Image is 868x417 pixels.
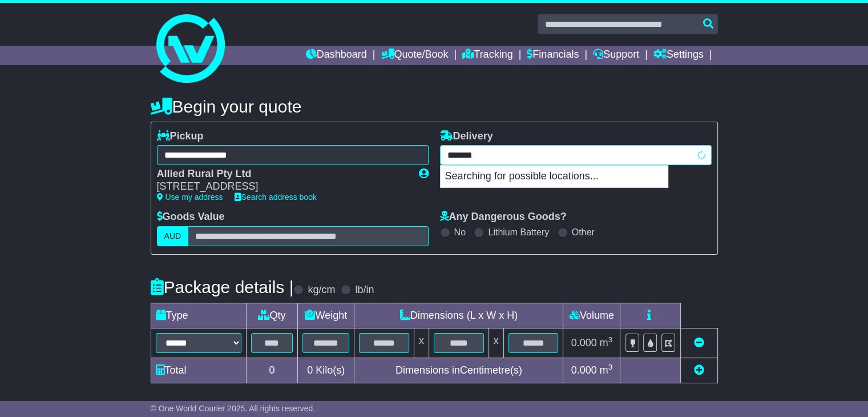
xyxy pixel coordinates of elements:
td: Volume [563,303,620,328]
typeahead: Please provide city [440,145,712,165]
label: AUD [157,226,189,246]
label: Any Dangerous Goods? [440,211,567,223]
td: Type [151,303,246,328]
td: x [414,328,429,358]
div: [STREET_ADDRESS] [157,181,407,193]
span: © One World Courier 2025. All rights reserved. [151,404,316,413]
label: kg/cm [308,284,335,296]
a: Search address book [235,193,317,202]
sup: 3 [608,363,613,371]
p: Searching for possible locations... [441,166,668,187]
a: Add new item [694,364,704,376]
label: Pickup [157,130,204,143]
td: Dimensions in Centimetre(s) [354,358,563,383]
td: Total [151,358,246,383]
td: x [488,328,503,358]
a: Dashboard [306,46,367,65]
a: Settings [653,46,704,65]
span: 0.000 [571,337,597,348]
div: Allied Rural Pty Ltd [157,168,407,181]
label: Goods Value [157,211,225,223]
td: Qty [246,303,298,328]
a: Remove this item [694,337,704,348]
td: Kilo(s) [298,358,354,383]
h4: Begin your quote [151,97,718,116]
h4: Package details | [151,278,294,296]
label: Other [572,227,595,238]
td: Dimensions (L x W x H) [354,303,563,328]
a: Support [593,46,639,65]
span: m [600,364,613,376]
label: No [454,227,466,238]
td: Weight [298,303,354,328]
span: 0.000 [571,364,597,376]
span: 0 [307,364,313,376]
a: Financials [527,46,579,65]
sup: 3 [608,335,613,344]
label: Delivery [440,130,493,143]
label: lb/in [355,284,374,296]
a: Quote/Book [381,46,448,65]
a: Tracking [462,46,512,65]
span: m [600,337,613,348]
a: Use my address [157,193,223,202]
td: 0 [246,358,298,383]
label: Lithium Battery [488,227,549,238]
